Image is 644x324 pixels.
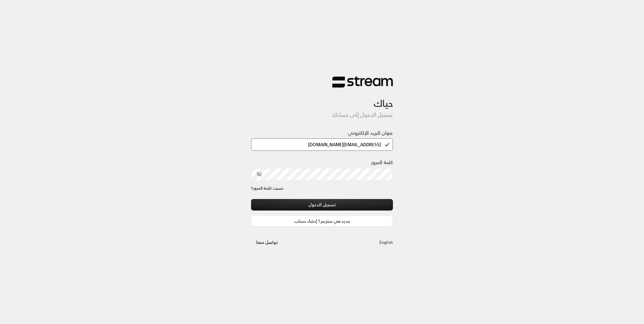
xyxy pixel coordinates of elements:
[251,199,393,210] button: تسجيل الدخول
[251,88,393,109] h3: حياك
[251,215,393,227] a: جديد في ستريم؟ إنشاء حساب
[251,238,283,246] a: تواصل معنا
[251,138,393,151] input: اكتب بريدك الإلكتروني هنا
[332,76,393,88] img: Stream Logo
[251,185,283,191] a: نسيت كلمة المرور؟
[251,237,283,248] button: تواصل معنا
[379,237,393,248] a: English
[371,159,393,166] label: كلمة المرور
[251,112,393,118] h5: تسجيل الدخول إلى حسابك
[348,129,393,137] label: عنوان البريد الإلكتروني
[254,169,264,179] button: toggle password visibility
